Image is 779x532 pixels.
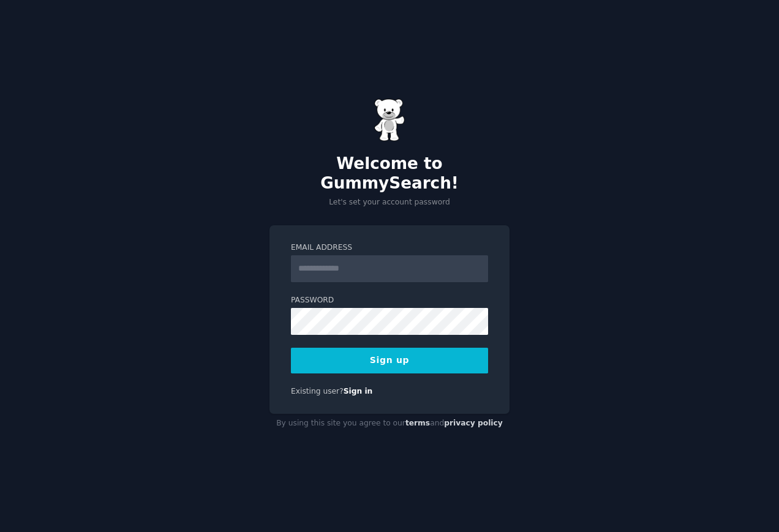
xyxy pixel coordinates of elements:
[291,348,488,373] button: Sign up
[291,295,488,306] label: Password
[291,242,488,253] label: Email Address
[269,197,510,208] p: Let's set your account password
[444,419,503,427] a: privacy policy
[405,419,430,427] a: terms
[374,99,405,141] img: Gummy Bear
[291,387,344,395] span: Existing user?
[269,154,510,193] h2: Welcome to GummySearch!
[269,414,510,433] div: By using this site you agree to our and
[344,387,373,395] a: Sign in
